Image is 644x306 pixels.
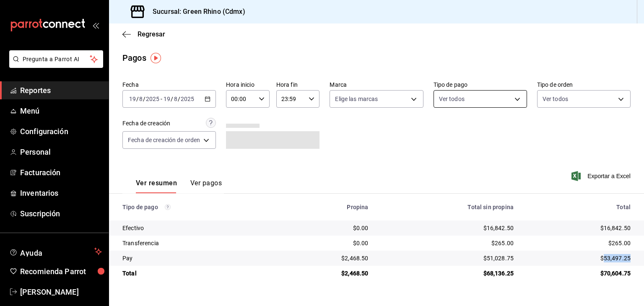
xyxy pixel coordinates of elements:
[92,22,99,29] button: open_drawer_menu
[20,187,102,199] span: Inventarios
[573,171,631,181] button: Exportar a Excel
[174,96,178,102] input: --
[382,224,514,232] div: $16,842.50
[128,136,200,144] span: Fecha de creación de orden
[283,269,369,277] div: $2,468.50
[20,167,102,178] span: Facturación
[382,254,514,262] div: $51,028.75
[23,55,90,64] span: Pregunta a Parrot AI
[382,204,514,210] div: Total sin propina
[439,95,465,103] span: Ver todos
[136,96,139,102] span: /
[161,96,162,102] span: -
[20,146,102,158] span: Personal
[382,239,514,247] div: $265.00
[20,266,102,277] span: Recomienda Parrot
[283,224,369,232] div: $0.00
[163,96,171,102] input: --
[283,204,369,210] div: Propina
[122,254,270,262] div: Pay
[382,269,514,277] div: $68,136.25
[283,254,369,262] div: $2,468.50
[226,82,270,88] label: Hora inicio
[9,50,103,68] button: Pregunta a Parrot AI
[122,224,270,232] div: Efectivo
[527,254,631,262] div: $53,497.25
[129,96,136,102] input: --
[122,269,270,277] div: Total
[138,30,165,38] span: Regresar
[171,96,173,102] span: /
[122,30,165,38] button: Regresar
[146,7,245,17] h3: Sucursal: Green Rhino (Cdmx)
[122,82,216,88] label: Fecha
[527,239,631,247] div: $265.00
[165,204,171,210] svg: Los pagos realizados con Pay y otras terminales son montos brutos.
[178,96,180,102] span: /
[20,126,102,137] span: Configuración
[136,179,222,193] div: navigation tabs
[122,119,170,128] div: Fecha de creación
[283,239,369,247] div: $0.00
[20,208,102,219] span: Suscripción
[20,105,102,117] span: Menú
[434,82,527,88] label: Tipo de pago
[335,95,378,103] span: Elige las marcas
[20,85,102,96] span: Reportes
[139,96,143,102] input: --
[20,246,91,257] span: Ayuda
[122,52,146,64] div: Pagos
[151,53,161,63] img: Tooltip marker
[527,269,631,277] div: $70,604.75
[20,286,102,298] span: [PERSON_NAME]
[180,96,195,102] input: ----
[330,82,423,88] label: Marca
[145,96,160,102] input: ----
[122,204,270,210] div: Tipo de pago
[6,61,103,70] a: Pregunta a Parrot AI
[143,96,145,102] span: /
[527,224,631,232] div: $16,842.50
[543,95,568,103] span: Ver todos
[190,179,222,193] button: Ver pagos
[527,204,631,210] div: Total
[122,239,270,247] div: Transferencia
[136,179,177,193] button: Ver resumen
[537,82,631,88] label: Tipo de orden
[276,82,320,88] label: Hora fin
